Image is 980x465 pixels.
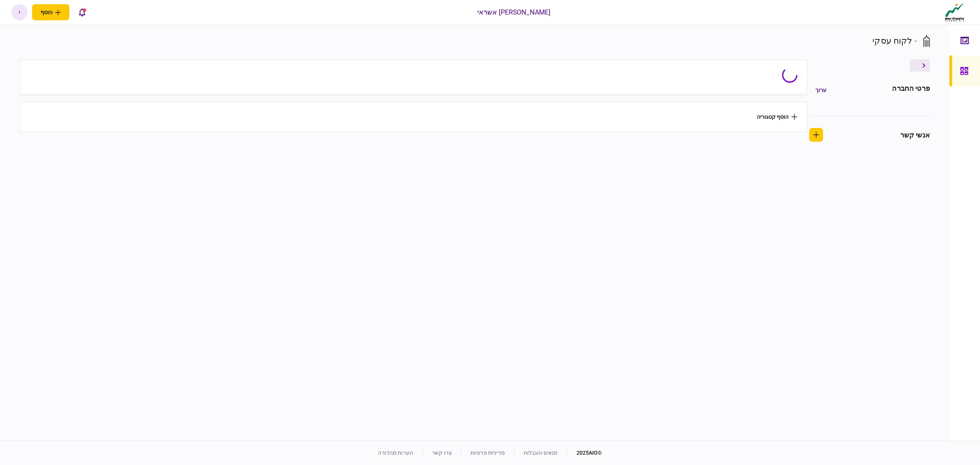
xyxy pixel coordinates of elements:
[432,450,452,456] a: צרו קשר
[809,83,833,97] button: ערוך
[378,450,413,456] a: הערות מהדורה
[892,83,929,97] div: פרטי החברה
[757,114,797,120] button: הוסף קטגוריה
[11,4,28,20] button: י
[74,4,90,20] button: פתח רשימת התראות
[470,450,505,456] a: מדיניות פרטיות
[900,130,930,140] div: אנשי קשר
[872,34,916,47] div: - לקוח עסקי
[524,450,558,456] a: תנאים והגבלות
[567,449,602,457] div: © 2025 AIO
[943,3,966,22] img: client company logo
[32,4,69,20] button: פתח תפריט להוספת לקוח
[477,7,551,17] div: [PERSON_NAME] אשראי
